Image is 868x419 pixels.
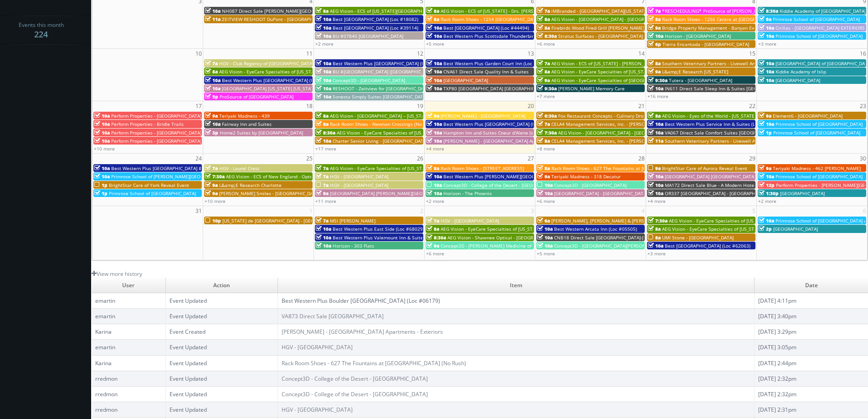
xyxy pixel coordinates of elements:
[205,93,218,100] span: 5p
[94,182,108,188] span: 1p
[443,60,552,67] span: Best Western Plus Garden Court Inn (Loc #05224)
[759,113,771,119] span: 9a
[205,16,221,22] span: 11a
[316,165,329,171] span: 7a
[637,101,646,111] span: 21
[305,154,313,163] span: 25
[426,234,446,241] span: 8:30a
[111,113,201,119] span: Perform Properties - [GEOGRAPHIC_DATA]
[537,250,555,257] a: +5 more
[558,33,671,39] span: Stratus Surfaces - [GEOGRAPHIC_DATA] Slab Gallery
[551,77,730,83] span: AEG Vision - EyeCare Specialties of [GEOGRAPHIC_DATA] - Medfield Eye Associates
[537,234,553,241] span: 10a
[316,226,331,232] span: 10a
[648,77,668,83] span: 9:30a
[282,406,353,414] a: HGV - [GEOGRAPHIC_DATA]
[330,190,457,197] span: [GEOGRAPHIC_DATA] [PERSON_NAME][GEOGRAPHIC_DATA]
[537,8,550,14] span: 7a
[195,49,203,58] span: 10
[333,33,403,39] span: BU #07840 [GEOGRAPHIC_DATA]
[554,190,647,197] span: [GEOGRAPHIC_DATA] - [GEOGRAPHIC_DATA]
[282,328,443,336] a: [PERSON_NAME] - [GEOGRAPHIC_DATA] Apartments - Exteriors
[222,77,338,83] span: Best Western Plus [GEOGRAPHIC_DATA] (Loc #48184)
[537,129,557,136] span: 7:30a
[554,182,627,188] span: Concept3D - [GEOGRAPHIC_DATA]
[222,85,318,92] span: [GEOGRAPHIC_DATA] [US_STATE] [US_STATE]
[333,234,455,241] span: Best Western Plus Valemount Inn & Suites (Loc #62120)
[337,129,518,136] span: AEG Vision - EyeCare Specialties of [US_STATE][PERSON_NAME] Eyecare Associates
[665,129,784,136] span: VA067 Direct Sale Comfort Suites [GEOGRAPHIC_DATA]
[554,234,687,241] span: CNB18 Direct Sale [GEOGRAPHIC_DATA]-[GEOGRAPHIC_DATA]
[92,270,142,278] a: View more history
[205,77,221,83] span: 10a
[773,113,842,119] span: Element6 - [GEOGRAPHIC_DATA]
[94,121,110,127] span: 10a
[759,77,774,83] span: 10a
[316,173,329,180] span: 7a
[748,49,756,58] span: 15
[443,121,559,127] span: Best Western Plus [GEOGRAPHIC_DATA] (Loc #11187)
[226,173,393,180] span: AEG Vision - ECS of New England - OptomEyes Health – [GEOGRAPHIC_DATA]
[19,21,64,30] span: Events this month
[662,16,783,22] span: Rack Room Shoes - 1256 Centre at [GEOGRAPHIC_DATA]
[282,390,428,398] a: Concept3D - College of the Desert - [GEOGRAPHIC_DATA]
[316,33,331,39] span: 10a
[648,113,661,119] span: 8a
[537,85,557,92] span: 9:30a
[648,8,661,14] span: 7a
[527,101,535,111] span: 20
[333,243,374,249] span: Horizon - 303 Flats
[773,226,818,232] span: [GEOGRAPHIC_DATA]
[537,16,550,22] span: 8a
[759,121,774,127] span: 10a
[558,129,679,136] span: AEG Vision - [GEOGRAPHIC_DATA] - [GEOGRAPHIC_DATA]
[443,138,555,144] span: [PERSON_NAME] - [GEOGRAPHIC_DATA] Apartments
[219,68,444,75] span: AEG Vision - EyeCare Specialties of [US_STATE] - [PERSON_NAME] Eyecare Associates - [PERSON_NAME]
[648,243,663,249] span: 10a
[305,49,313,58] span: 11
[333,60,448,67] span: Best Western Plus [GEOGRAPHIC_DATA] (Loc #62024)
[648,129,663,136] span: 10a
[222,217,348,224] span: [US_STATE] de [GEOGRAPHIC_DATA] - [GEOGRAPHIC_DATA]
[316,25,331,31] span: 10a
[551,8,665,14] span: iMBranded - [GEOGRAPHIC_DATA][US_STATE] Toyota
[648,173,663,180] span: 10a
[780,190,825,197] span: [GEOGRAPHIC_DATA]
[648,234,661,241] span: 8a
[647,198,666,204] a: +4 more
[776,77,820,83] span: [GEOGRAPHIC_DATA]
[648,190,663,197] span: 10a
[527,49,535,58] span: 13
[759,217,774,224] span: 10a
[665,190,774,197] span: OR337 [GEOGRAPHIC_DATA] - [GEOGRAPHIC_DATA]
[527,154,535,163] span: 27
[426,113,439,119] span: 9a
[537,41,555,47] a: +6 more
[662,68,728,75] span: L&amp;E Research [US_STATE]
[205,85,221,92] span: 10a
[222,16,379,22] span: ZEITVIEW RESHOOT DuPont - [GEOGRAPHIC_DATA], [GEOGRAPHIC_DATA]
[111,165,247,171] span: Best Western Plus [GEOGRAPHIC_DATA] & Suites (Loc #45093)
[316,138,331,144] span: 10a
[662,234,734,241] span: UMI Stone - [GEOGRAPHIC_DATA]
[662,113,801,119] span: AEG Vision - Eyes of the World - [US_STATE][GEOGRAPHIC_DATA]
[537,25,550,31] span: 8a
[759,25,774,31] span: 10a
[205,173,225,180] span: 7:30a
[316,93,331,100] span: 10a
[34,29,48,40] strong: 224
[554,243,687,249] span: Concept3D - [GEOGRAPHIC_DATA][PERSON_NAME][US_STATE]
[537,121,550,127] span: 7a
[333,138,427,144] span: Charter Senior Living - [GEOGRAPHIC_DATA]
[426,226,439,232] span: 8a
[333,93,427,100] span: Sonesta Simply Suites [GEOGRAPHIC_DATA]
[776,121,863,127] span: Primrose School of [GEOGRAPHIC_DATA]
[426,60,442,67] span: 10a
[537,198,555,204] a: +6 more
[94,190,108,197] span: 1p
[665,182,811,188] span: MA172 Direct Sale Blue - A Modern Hotel, Ascend Hotel Collection
[776,173,863,180] span: Primrose School of [GEOGRAPHIC_DATA]
[776,33,863,39] span: Primrose School of [GEOGRAPHIC_DATA]
[665,33,731,39] span: Horizon - [GEOGRAPHIC_DATA]
[219,182,282,188] span: L&amp;E Research Charlotte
